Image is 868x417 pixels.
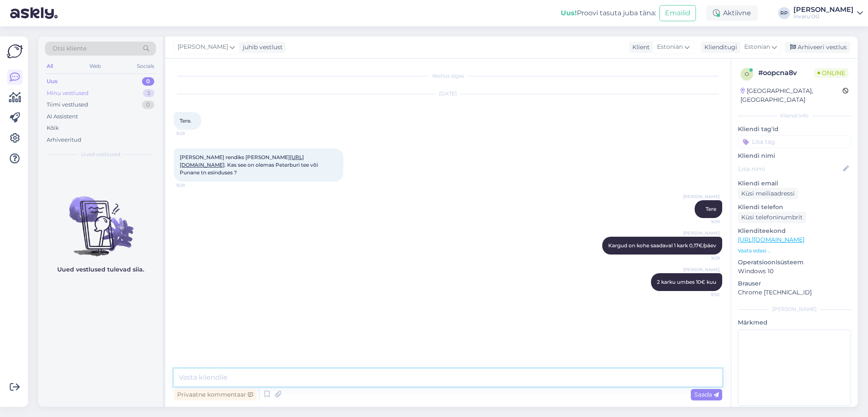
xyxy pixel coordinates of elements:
[47,136,81,144] div: Arhiveeritud
[683,230,720,236] span: [PERSON_NAME]
[683,266,720,273] span: [PERSON_NAME]
[758,68,814,78] div: # oopcna8v
[174,90,722,98] div: [DATE]
[608,242,716,249] span: Kargud on kohe saadaval 1 kark 0,17€/päev
[738,112,851,120] div: Kliendi info
[176,130,208,137] span: 9:28
[738,203,851,212] p: Kliendi telefon
[174,72,722,80] div: Vestlus algas
[47,124,59,132] div: Kõik
[738,279,851,288] p: Brauser
[180,154,319,176] span: [PERSON_NAME] rendiks [PERSON_NAME] . Kas see on olemas Peterburi tee või Punane tn esinduses ?
[53,44,86,53] span: Otsi kliente
[88,61,103,72] div: Web
[738,151,851,160] p: Kliendi nimi
[135,61,156,72] div: Socials
[745,71,749,77] span: o
[7,43,23,59] img: Askly Logo
[738,227,851,235] p: Klienditeekond
[738,135,851,148] input: Lisa tag
[738,179,851,188] p: Kliendi email
[778,7,790,19] div: RP
[688,255,720,261] span: 9:29
[174,389,256,400] div: Privaatne kommentaar
[814,68,849,78] span: Online
[738,267,851,276] p: Windows 10
[785,42,850,53] div: Arhiveeri vestlus
[793,6,863,20] a: [PERSON_NAME]Invaru OÜ
[178,42,228,52] span: [PERSON_NAME]
[38,181,163,257] img: No chats
[706,6,758,21] div: Aktiivne
[738,212,806,223] div: Küsi telefoninumbrit
[688,291,720,298] span: 9:30
[657,279,716,285] span: 2 karku umbes 10€ kuu
[738,188,798,199] div: Küsi meiliaadressi
[688,218,720,225] span: 9:29
[142,101,154,109] div: 0
[706,206,716,212] span: Tere
[738,164,841,174] input: Lisa nimi
[142,77,154,86] div: 0
[738,258,851,267] p: Operatsioonisüsteem
[45,61,55,72] div: All
[740,87,843,104] div: [GEOGRAPHIC_DATA], [GEOGRAPHIC_DATA]
[81,151,120,158] span: Uued vestlused
[657,42,683,52] span: Estonian
[57,265,144,274] p: Uued vestlused tulevad siia.
[793,6,854,13] div: [PERSON_NAME]
[180,118,192,124] span: Tere.
[47,112,78,121] div: AI Assistent
[176,182,208,188] span: 9:28
[694,391,719,398] span: Saada
[701,43,737,52] div: Klienditugi
[738,125,851,134] p: Kliendi tag'id
[738,305,851,313] div: [PERSON_NAME]
[738,288,851,297] p: Chrome [TECHNICAL_ID]
[793,13,854,20] div: Invaru OÜ
[47,89,89,98] div: Minu vestlused
[561,8,656,18] div: Proovi tasuta juba täna:
[738,318,851,327] p: Märkmed
[47,101,88,109] div: Tiimi vestlused
[47,77,58,86] div: Uus
[738,236,804,243] a: [URL][DOMAIN_NAME]
[683,193,720,200] span: [PERSON_NAME]
[629,43,650,52] div: Klient
[561,9,577,17] b: Uus!
[239,43,283,52] div: juhib vestlust
[143,89,154,98] div: 3
[744,42,770,52] span: Estonian
[659,5,696,21] button: Emailid
[738,247,851,255] p: Vaata edasi ...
